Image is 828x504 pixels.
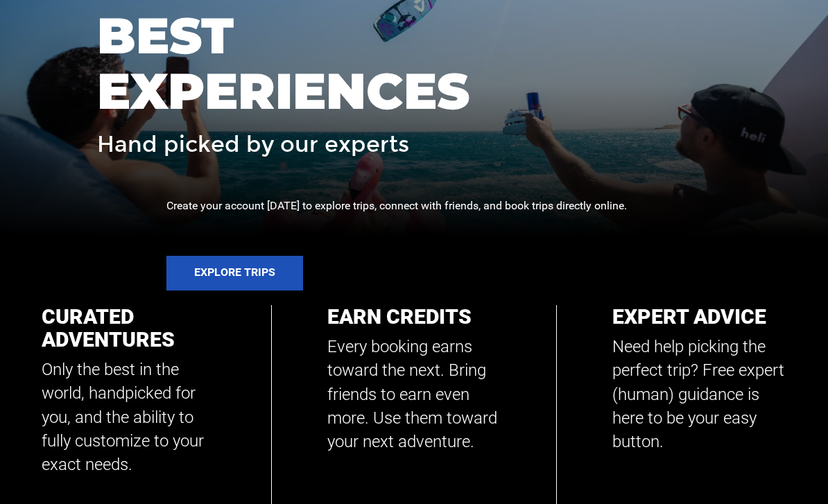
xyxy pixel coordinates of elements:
span: Hand picked by our experts [97,132,409,157]
div: Create your account [DATE] to explore trips, connect with friends, and book trips directly online. [97,198,731,214]
p: Every booking earns toward the next. Bring friends to earn even more. Use them toward your next a... [327,335,501,453]
h2: Earn Credits [327,305,501,328]
button: Explore Trips [166,256,303,290]
h2: Curated Adventures [42,305,216,351]
p: Need help picking the perfect trip? Free expert (human) guidance is here to be your easy button. [612,335,786,453]
p: Only the best in the world, handpicked for you, and the ability to fully customize to your exact ... [42,358,216,476]
h2: Expert Advice [612,305,786,328]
